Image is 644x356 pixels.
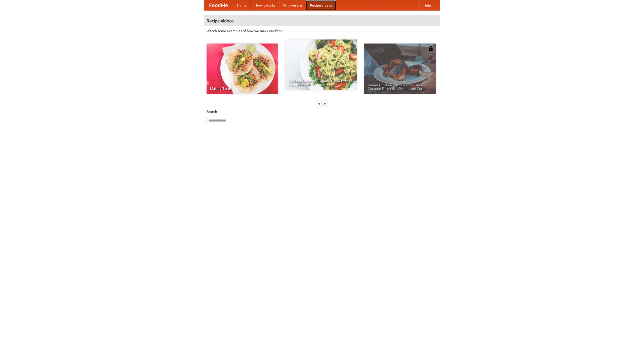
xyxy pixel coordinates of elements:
a: Making Tacos [207,44,278,94]
a: Help [419,0,435,10]
span: An Easy, Summery Tomato Pasta That's Ready for Fall [289,79,353,86]
div: » [323,100,327,107]
a: Who we are [279,0,306,10]
a: FoodMe [204,0,233,10]
h4: Recipe videos [204,16,440,26]
a: Home [233,0,251,10]
a: Recipe videos [306,0,336,10]
h5: Search [207,109,437,114]
span: Making Tacos [210,87,274,90]
a: How it works [251,0,279,10]
img: 483408.png [428,46,433,51]
p: Watch some examples of how we make our food! [207,28,437,33]
div: « [317,100,321,107]
a: An Easy, Summery Tomato Pasta That's Ready for Fall [285,39,357,90]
